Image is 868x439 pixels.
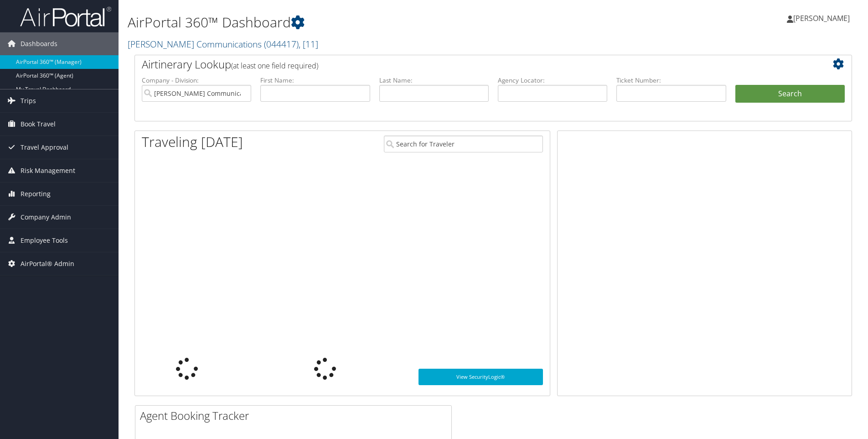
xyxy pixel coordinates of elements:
[140,408,451,423] h2: Agent Booking Tracker
[142,132,243,152] h1: Traveling [DATE]
[21,229,68,252] span: Employee Tools
[260,76,370,85] label: First Name:
[21,159,75,182] span: Risk Management
[21,206,71,229] span: Company Admin
[231,61,318,71] span: (at least one field required)
[616,76,726,85] label: Ticket Number:
[142,76,251,85] label: Company - Division:
[379,76,489,85] label: Last Name:
[418,369,543,385] a: View SecurityLogic®
[299,38,318,50] span: , [ 11 ]
[735,85,845,103] button: Search
[793,13,850,23] span: [PERSON_NAME]
[21,252,74,275] span: AirPortal® Admin
[21,89,36,112] span: Trips
[21,183,51,205] span: Reporting
[20,6,111,27] img: airportal-logo.png
[21,113,56,136] span: Book Travel
[498,76,607,85] label: Agency Locator:
[264,38,299,50] span: ( 044417 )
[128,13,615,32] h1: AirPortal 360™ Dashboard
[128,38,318,50] a: [PERSON_NAME] Communications
[21,136,68,159] span: Travel Approval
[142,57,785,72] h2: Airtinerary Lookup
[787,5,859,32] a: [PERSON_NAME]
[384,136,543,152] input: Search for Traveler
[21,32,57,55] span: Dashboards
